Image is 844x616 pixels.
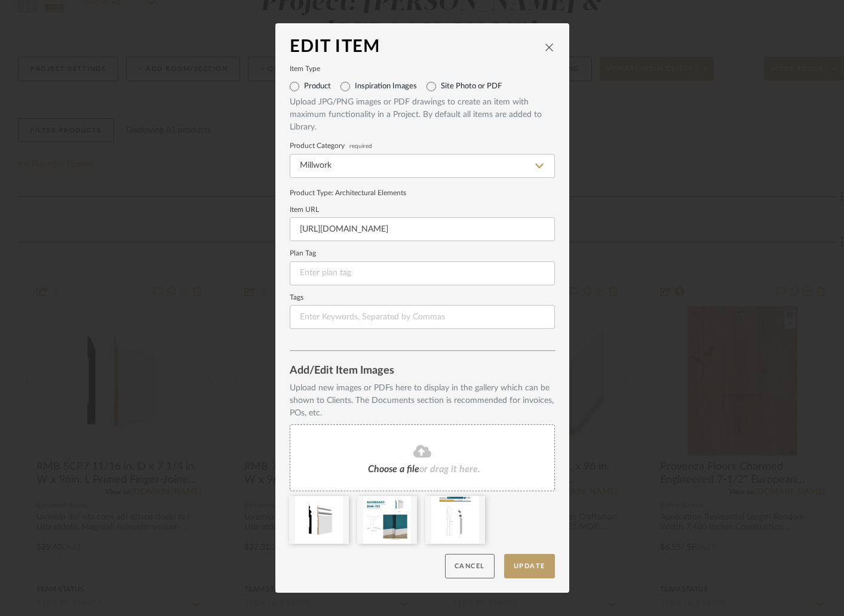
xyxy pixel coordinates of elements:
button: close [544,42,555,53]
div: Edit Item [290,38,544,57]
label: Item URL [290,207,555,213]
span: or drag it here. [419,464,480,474]
label: Plan Tag [290,251,555,257]
label: Tags [290,295,555,301]
label: Product Category [290,143,555,149]
mat-radio-group: Select item type [290,77,555,96]
input: Enter Keywords, Separated by Commas [290,305,555,329]
input: Enter URL [290,217,555,241]
label: Inspiration Images [355,82,417,91]
div: Product Type [290,187,555,198]
label: Item Type [290,66,555,72]
span: : Architectural Elements [332,189,406,196]
span: Choose a file [368,464,419,474]
div: Upload JPG/PNG images or PDF drawings to create an item with maximum functionality in a Project. ... [290,96,555,134]
input: Enter plan tag [290,261,555,285]
div: Upload new images or PDFs here to display in the gallery which can be shown to Clients. The Docum... [290,382,555,420]
input: Type a category to search and select [290,154,555,178]
span: required [349,144,372,149]
label: Site Photo or PDF [441,82,502,91]
div: Add/Edit Item Images [290,365,555,377]
label: Product [304,82,331,91]
button: Update [504,554,555,578]
button: Cancel [445,554,495,578]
